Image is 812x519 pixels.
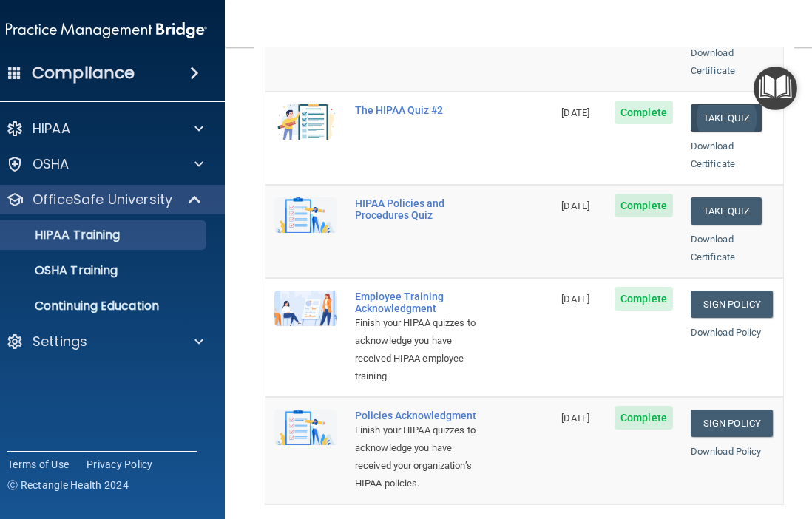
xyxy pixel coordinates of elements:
[33,155,70,173] p: OSHA
[561,294,589,305] span: [DATE]
[355,421,478,492] div: Finish your HIPAA quizzes to acknowledge you have received your organization’s HIPAA policies.
[615,101,673,124] span: Complete
[6,155,203,173] a: OSHA
[691,327,762,338] a: Download Policy
[355,104,478,116] div: The HIPAA Quiz #2
[6,191,203,208] a: OfficeSafe University
[355,410,478,421] div: Policies Acknowledgment
[33,191,172,208] p: OfficeSafe University
[615,287,673,311] span: Complete
[691,104,762,132] button: Take Quiz
[561,107,589,118] span: [DATE]
[33,333,87,350] p: Settings
[355,314,478,385] div: Finish your HIPAA quizzes to acknowledge you have received HIPAA employee training.
[691,197,762,225] button: Take Quiz
[691,47,735,76] a: Download Certificate
[6,333,203,350] a: Settings
[87,457,153,472] a: Privacy Policy
[615,194,673,217] span: Complete
[754,67,797,110] button: Open Resource Center
[7,478,129,492] span: Ⓒ Rectangle Health 2024
[691,291,773,318] a: Sign Policy
[32,63,135,84] h4: Compliance
[691,140,735,169] a: Download Certificate
[355,197,478,221] div: HIPAA Policies and Procedures Quiz
[561,413,589,424] span: [DATE]
[691,234,735,262] a: Download Certificate
[6,16,207,45] img: PMB logo
[561,200,589,211] span: [DATE]
[6,120,203,138] a: HIPAA
[33,120,70,138] p: HIPAA
[691,410,773,437] a: Sign Policy
[615,406,673,430] span: Complete
[691,446,762,457] a: Download Policy
[355,291,478,314] div: Employee Training Acknowledgment
[7,457,69,472] a: Terms of Use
